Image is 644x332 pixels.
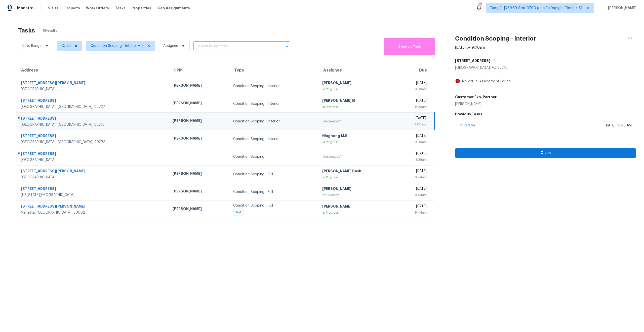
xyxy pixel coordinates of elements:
div: [PERSON_NAME] [173,101,225,107]
span: Assignee [163,43,178,48]
h2: Tasks [18,28,35,33]
button: Open [284,43,291,50]
th: Address [16,63,169,77]
div: [STREET_ADDRESS] [21,98,165,104]
div: [STREET_ADDRESS] [21,186,165,192]
div: [PERSON_NAME] [173,118,225,124]
div: [GEOGRAPHIC_DATA], [GEOGRAPHIC_DATA], 85715 [21,122,165,127]
div: In Progress [322,175,391,180]
div: In Progress [322,210,391,215]
th: Due [395,63,434,77]
div: 9:44am [399,175,427,180]
div: 785 [478,3,482,8]
span: Work Orders [86,6,109,11]
div: In Progress [322,87,391,92]
span: Properties [132,6,151,11]
div: [STREET_ADDRESS] [21,116,165,122]
div: [DATE] [399,169,427,175]
div: Unclaimed [322,119,391,124]
div: Ninghong M.S [322,133,391,140]
span: [PERSON_NAME] [606,6,636,11]
h2: Condition Scoping - Interior [455,36,536,41]
div: 9:00am [399,122,426,127]
div: [DATE] [399,204,427,210]
span: Open [61,43,71,48]
div: No Virtual Assessment Found [460,79,511,84]
div: [GEOGRAPHIC_DATA], [GEOGRAPHIC_DATA], 85737 [21,104,165,109]
a: In-Person [459,124,475,127]
div: Condition Scoping - Full [233,203,314,208]
div: [DATE] [399,186,427,192]
div: [DATE] 10:43 AM [605,123,632,128]
h5: Previous Tasks [455,112,636,117]
div: 9:00am [399,104,427,109]
div: 9:44am [399,210,427,215]
span: Maestro [17,6,34,11]
div: [PERSON_NAME] [455,102,497,107]
div: [PERSON_NAME] M [322,98,391,104]
div: 9:00am [399,87,427,92]
div: [GEOGRAPHIC_DATA] [21,87,165,92]
div: In Progress [322,140,391,145]
span: 8 Results [43,28,57,33]
span: Projects [64,6,80,11]
button: Claim [455,148,636,158]
span: Tamp[…]3:59:59 Gmt 0700 (pacific Daylight Time) + 61 [490,6,582,11]
div: 9:38am [399,157,427,162]
span: Date Range [22,43,42,48]
img: Artifact Not Present Icon [455,78,460,84]
div: [PERSON_NAME] [173,83,225,89]
div: [PERSON_NAME] [173,206,225,213]
div: [DATE] [399,133,427,140]
h5: Customer Exp. Partner [455,94,497,99]
div: [GEOGRAPHIC_DATA], AZ 85715 [455,65,636,70]
div: [DATE] [399,80,427,87]
div: [PERSON_NAME] [173,189,225,195]
div: Marietta, [GEOGRAPHIC_DATA], 30062 [21,210,165,215]
div: [GEOGRAPHIC_DATA] [21,175,165,180]
span: Geo Assignments [157,6,190,11]
div: Condition Scoping - Full [233,189,314,194]
div: 9:44am [399,192,427,197]
div: Condition Scoping - Interior [233,137,314,142]
div: [PERSON_NAME] [322,204,391,210]
div: [GEOGRAPHIC_DATA] [21,157,165,162]
div: [STREET_ADDRESS][PERSON_NAME] [21,80,165,87]
h5: [STREET_ADDRESS] [455,58,490,63]
span: Claim [459,150,632,156]
span: Tasks [115,6,126,10]
div: [GEOGRAPHIC_DATA], [GEOGRAPHIC_DATA], 29073 [21,140,165,145]
span: Visits [48,6,58,11]
button: Copy Address [490,56,497,65]
span: Create a Task [386,44,433,50]
input: Search by address [193,43,276,50]
div: Condition Scoping - Interior [233,119,314,124]
th: HPM [169,63,229,77]
div: 9:00am [399,140,427,145]
div: Condition Scoping - Full [233,172,314,177]
div: [DATE] [399,151,427,157]
span: ALA [236,210,243,215]
div: Condition Scoping - Interior [233,84,314,89]
div: [DATE] [399,116,426,122]
div: Condition Scoping [233,154,314,159]
div: [DATE] [399,98,427,104]
div: [DATE] by 9:00am [455,45,485,50]
span: Condition Scoping - Interior + 2 [91,43,143,48]
div: Unclaimed [322,154,391,159]
th: Type [229,63,318,77]
div: Not Started [322,192,391,197]
div: [STREET_ADDRESS][PERSON_NAME] [21,204,165,210]
div: [PERSON_NAME] [173,171,225,177]
div: In Progress [322,104,391,109]
div: Condition Scoping - Interior [233,101,314,106]
th: Assignee [318,63,395,77]
div: [STREET_ADDRESS] [21,133,165,140]
div: [STREET_ADDRESS] [21,151,165,157]
div: [PERSON_NAME] Dash [322,169,391,175]
div: [PERSON_NAME] [173,136,225,142]
button: Create a Task [384,38,435,55]
div: [US_STATE][GEOGRAPHIC_DATA] [21,192,165,197]
div: [PERSON_NAME] [322,80,391,87]
div: [STREET_ADDRESS][PERSON_NAME] [21,169,165,175]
